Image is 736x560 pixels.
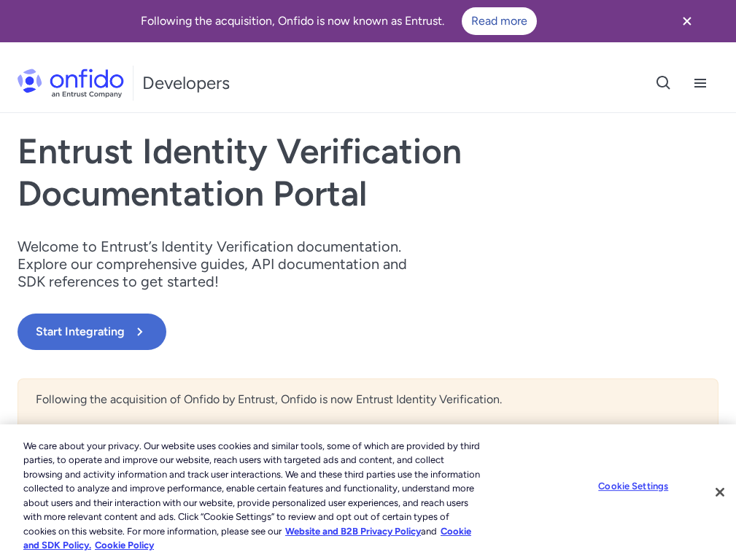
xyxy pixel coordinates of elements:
button: Open navigation menu button [682,65,718,101]
div: Following the acquisition of Onfido by Entrust, Onfido is now Entrust Identity Verification. As a... [18,378,718,526]
div: Following the acquisition, Onfido is now known as Entrust. [18,7,660,35]
h1: Developers [142,71,230,95]
a: Start Integrating [18,314,508,350]
button: Close [704,476,736,508]
h1: Entrust Identity Verification Documentation Portal [18,131,508,214]
p: Welcome to Entrust’s Identity Verification documentation. Explore our comprehensive guides, API d... [18,238,426,290]
a: Cookie Policy [95,540,154,551]
a: More information about our cookie policy., opens in a new tab [285,526,421,537]
svg: Open search button [655,74,673,92]
button: Open search button [646,65,682,101]
img: Onfido Logo [18,69,124,98]
button: Cookie Settings [588,472,679,501]
button: Close banner [660,3,714,39]
svg: Close banner [678,12,696,30]
div: We care about your privacy. Our website uses cookies and similar tools, some of which are provide... [23,439,481,553]
svg: Open navigation menu button [692,74,709,92]
button: Start Integrating [18,314,166,350]
a: Read more [462,7,537,35]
